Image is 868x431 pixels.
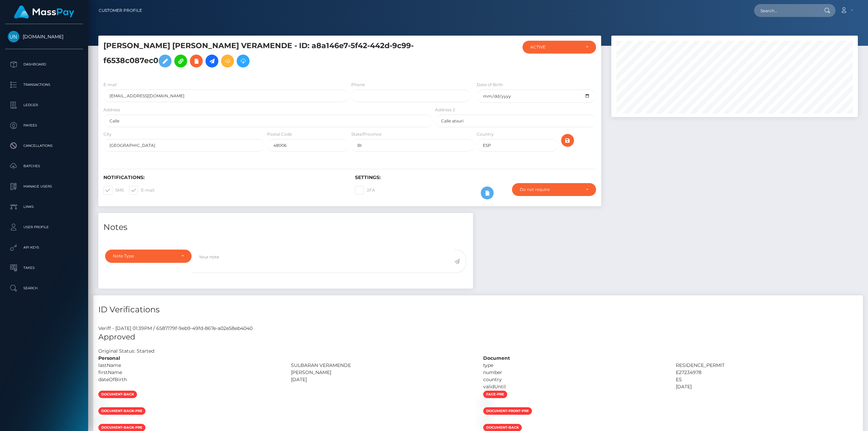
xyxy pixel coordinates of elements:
p: API Keys [8,242,80,253]
img: 34b49a04-2773-4548-a5fd-bfb66f58ed58 [483,401,489,406]
span: face-pre [483,391,507,398]
p: Ledger [8,100,80,110]
label: Address 2 [435,107,455,113]
div: firstName [93,369,286,376]
strong: Document [483,355,510,361]
label: 2FA [355,186,375,195]
label: City [103,131,112,137]
button: Note Type [105,250,192,262]
strong: Personal [98,355,120,361]
div: Veriff - [DATE] 01:39PM / 6587179f-9eb9-49fd-867e-a02e58eb4040 [93,325,863,332]
div: dateOfBirth [93,376,286,383]
div: [DATE] [671,383,863,390]
a: Batches [5,158,83,175]
p: Links [8,202,80,212]
label: Address [103,107,120,113]
a: Customer Profile [99,3,142,18]
div: E27234978 [671,369,863,376]
div: RESIDENCE_PERMIT [671,362,863,369]
p: Search [8,283,80,293]
a: Payees [5,117,83,134]
div: [DATE] [286,376,478,383]
p: Dashboard [8,59,80,70]
div: lastName [93,362,286,369]
label: E-mail [129,186,154,195]
label: Date of Birth [477,82,503,88]
label: E-mail [103,82,117,88]
a: Links [5,198,83,215]
div: Note Type [113,253,176,259]
img: MassPay Logo [14,5,74,19]
p: Cancellations [8,141,80,151]
h5: [PERSON_NAME] [PERSON_NAME] VERAMENDE - ID: a8a146e7-5f42-442d-9c99-f6538c087ec0 [103,41,429,71]
button: Do not require [512,183,596,196]
p: Manage Users [8,181,80,192]
input: Search... [754,4,818,17]
a: Initiate Payout [205,55,218,67]
img: cf165c47-8e4b-4fe5-b6cf-e361858a4247 [98,401,104,406]
a: Manage Users [5,178,83,195]
div: ES [671,376,863,383]
div: country [478,376,671,383]
h4: ID Verifications [98,304,858,316]
h4: Notes [103,221,468,233]
div: number [478,369,671,376]
a: Cancellations [5,137,83,154]
a: API Keys [5,239,83,256]
img: Unlockt.me [8,31,19,42]
label: Postal Code [267,131,292,137]
span: [DOMAIN_NAME] [5,34,83,40]
h6: Settings: [355,175,596,180]
a: Dashboard [5,56,83,73]
button: ACTIVE [522,41,596,54]
img: 1ec800bc-0ca6-4d5c-8af3-3ed5bc3e68c7 [483,417,489,423]
p: User Profile [8,222,80,232]
span: document-back-pre [98,407,145,415]
label: SMS [103,186,124,195]
div: validUntil [478,383,671,390]
span: document-back [98,391,137,398]
label: State/Province [351,131,381,137]
img: ba7da19f-7f38-4d92-b190-330682679b0e [98,417,104,423]
div: Do not require [520,187,580,192]
a: User Profile [5,219,83,236]
p: Taxes [8,263,80,273]
div: ACTIVE [530,44,580,50]
h6: Notifications: [103,175,345,180]
p: Payees [8,120,80,131]
h5: Approved [98,332,858,342]
div: type [478,362,671,369]
p: Transactions [8,80,80,90]
a: Transactions [5,76,83,93]
a: Taxes [5,259,83,276]
label: Phone [351,82,365,88]
h7: Original Status: Started [98,348,154,354]
a: Search [5,280,83,297]
a: Ledger [5,97,83,114]
label: Country [477,131,494,137]
p: Batches [8,161,80,171]
span: document-front-pre [483,407,532,415]
div: [PERSON_NAME] [286,369,478,376]
div: SULBARAN VERAMENDE [286,362,478,369]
